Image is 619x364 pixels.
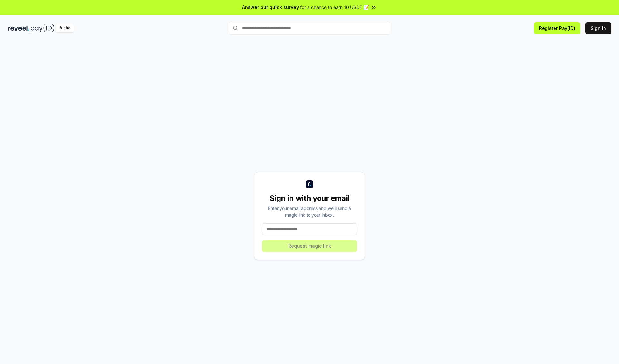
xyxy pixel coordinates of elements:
img: reveel_dark [8,24,29,32]
span: Answer our quick survey [242,4,299,11]
div: Alpha [56,24,74,32]
button: Register Pay(ID) [534,22,580,34]
button: Sign In [585,22,611,34]
img: logo_small [306,180,313,188]
div: Enter your email address and we’ll send a magic link to your inbox. [262,205,357,218]
span: for a chance to earn 10 USDT 📝 [300,4,369,11]
div: Sign in with your email [262,193,357,203]
img: pay_id [31,24,54,32]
